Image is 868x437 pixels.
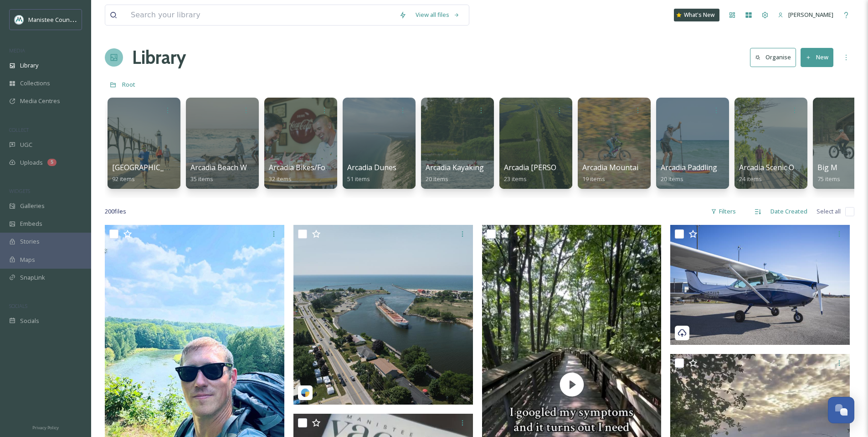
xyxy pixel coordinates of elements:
[112,175,135,183] span: 92 items
[15,15,24,24] img: logo.jpeg
[20,61,38,70] span: Library
[739,163,820,183] a: Arcadia Scenic Overlook24 items
[20,140,32,149] span: UGC
[426,163,484,183] a: Arcadia Kayaking20 items
[32,421,59,432] a: Privacy Policy
[105,207,126,216] span: 200 file s
[32,425,59,431] span: Privacy Policy
[582,175,605,183] span: 19 items
[347,175,370,183] span: 51 items
[504,163,648,183] a: Arcadia [PERSON_NAME] Nature Preserve23 items
[504,162,648,172] span: Arcadia [PERSON_NAME] Nature Preserve
[190,162,272,172] span: Arcadia Beach With Dog
[269,163,334,183] a: Arcadia Bikes/Food32 items
[788,10,833,19] span: [PERSON_NAME]
[9,126,29,133] span: COLLECT
[20,255,35,264] span: Maps
[817,207,841,216] span: Select all
[122,79,135,90] a: Root
[301,388,310,397] img: snapsea-logo.png
[20,317,39,325] span: Socials
[132,44,186,71] a: Library
[47,159,56,166] div: 5
[9,47,25,54] span: MEDIA
[817,175,840,183] span: 75 items
[670,225,850,345] img: ManisteeFall-53033.jpg
[20,273,45,282] span: SnapLink
[706,203,740,220] div: Filters
[20,158,43,167] span: Uploads
[347,162,396,172] span: Arcadia Dunes
[28,15,98,24] span: Manistee County Tourism
[674,9,719,21] a: What's New
[661,163,717,183] a: Arcadia Paddling20 items
[112,162,185,172] span: [GEOGRAPHIC_DATA]
[661,175,683,183] span: 20 items
[9,187,30,194] span: WIDGETS
[426,175,448,183] span: 20 items
[190,163,272,183] a: Arcadia Beach With Dog35 items
[9,302,27,309] span: SOCIALS
[661,162,717,172] span: Arcadia Paddling
[828,397,854,423] button: Open Chat
[122,80,135,88] span: Root
[817,162,837,172] span: Big M
[20,97,60,105] span: Media Centres
[269,175,292,183] span: 32 items
[269,162,334,172] span: Arcadia Bikes/Food
[582,162,667,172] span: Arcadia Mountain Biking
[750,48,801,67] a: Organise
[20,237,40,246] span: Stories
[426,162,484,172] span: Arcadia Kayaking
[750,48,796,67] button: Organise
[20,219,42,228] span: Embeds
[773,6,838,24] a: [PERSON_NAME]
[817,163,840,183] a: Big M75 items
[126,5,395,25] input: Search your library
[293,225,473,405] img: manisteetourism-5288902.jpg
[411,6,464,24] a: View all files
[801,48,833,67] button: New
[20,79,50,88] span: Collections
[739,162,820,172] span: Arcadia Scenic Overlook
[112,163,185,183] a: [GEOGRAPHIC_DATA]92 items
[504,175,527,183] span: 23 items
[20,202,45,210] span: Galleries
[190,175,213,183] span: 35 items
[739,175,762,183] span: 24 items
[582,163,667,183] a: Arcadia Mountain Biking19 items
[766,203,812,220] div: Date Created
[347,163,396,183] a: Arcadia Dunes51 items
